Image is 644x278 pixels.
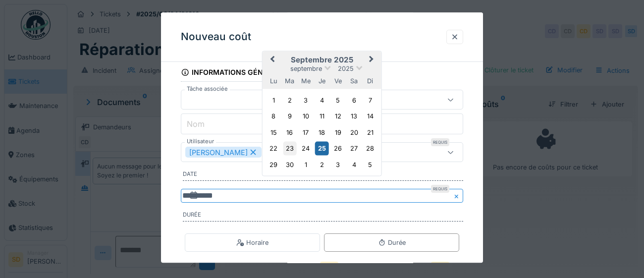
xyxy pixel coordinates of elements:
[431,139,449,147] div: Requis
[347,142,361,155] div: Choose samedi 27 septembre 2025
[331,110,345,123] div: Choose vendredi 12 septembre 2025
[320,262,338,270] div: Requis
[331,94,345,107] div: Choose vendredi 5 septembre 2025
[183,211,463,222] label: Durée
[267,94,280,107] div: Choose lundi 1 septembre 2025
[364,142,377,155] div: Choose dimanche 28 septembre 2025
[267,126,280,139] div: Choose lundi 15 septembre 2025
[431,262,449,270] div: Requis
[431,185,449,193] div: Requis
[267,110,280,123] div: Choose lundi 8 septembre 2025
[347,110,361,123] div: Choose samedi 13 septembre 2025
[299,142,313,155] div: Choose mercredi 24 septembre 2025
[347,126,361,139] div: Choose samedi 20 septembre 2025
[315,126,328,139] div: Choose jeudi 18 septembre 2025
[347,158,361,171] div: Choose samedi 4 octobre 2025
[365,53,380,68] button: Next Month
[364,110,377,123] div: Choose dimanche 14 septembre 2025
[331,126,345,139] div: Choose vendredi 19 septembre 2025
[338,65,354,72] span: 2025
[266,92,378,172] div: Month septembre, 2025
[185,138,216,146] label: Utilisateur
[331,158,345,171] div: Choose vendredi 3 octobre 2025
[299,158,313,171] div: Choose mercredi 1 octobre 2025
[452,189,463,203] button: Close
[290,65,322,72] span: septembre
[185,85,230,94] label: Tâche associée
[283,126,296,139] div: Choose mardi 16 septembre 2025
[364,158,377,171] div: Choose dimanche 5 octobre 2025
[315,158,328,171] div: Choose jeudi 2 octobre 2025
[364,74,377,88] div: dimanche
[283,158,296,171] div: Choose mardi 30 septembre 2025
[315,142,328,155] div: Choose jeudi 25 septembre 2025
[183,170,463,181] label: Date
[364,126,377,139] div: Choose dimanche 21 septembre 2025
[267,142,280,155] div: Choose lundi 22 septembre 2025
[331,142,345,155] div: Choose vendredi 26 septembre 2025
[283,74,296,88] div: mardi
[263,56,381,64] h2: septembre 2025
[181,65,290,82] div: Informations générales
[315,74,328,88] div: jeudi
[347,94,361,107] div: Choose samedi 6 septembre 2025
[283,94,296,107] div: Choose mardi 2 septembre 2025
[378,238,406,247] div: Durée
[267,74,280,88] div: lundi
[315,94,328,107] div: Choose jeudi 4 septembre 2025
[264,53,279,68] button: Previous Month
[299,126,313,139] div: Choose mercredi 17 septembre 2025
[236,238,268,247] div: Horaire
[299,110,313,123] div: Choose mercredi 10 septembre 2025
[299,94,313,107] div: Choose mercredi 3 septembre 2025
[299,74,313,88] div: mercredi
[185,118,207,130] label: Nom
[283,142,296,155] div: Choose mardi 23 septembre 2025
[181,31,251,43] h3: Nouveau coût
[283,110,296,123] div: Choose mardi 9 septembre 2025
[315,110,328,123] div: Choose jeudi 11 septembre 2025
[267,158,280,171] div: Choose lundi 29 septembre 2025
[364,94,377,107] div: Choose dimanche 7 septembre 2025
[331,74,345,88] div: vendredi
[347,74,361,88] div: samedi
[185,147,262,158] div: [PERSON_NAME]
